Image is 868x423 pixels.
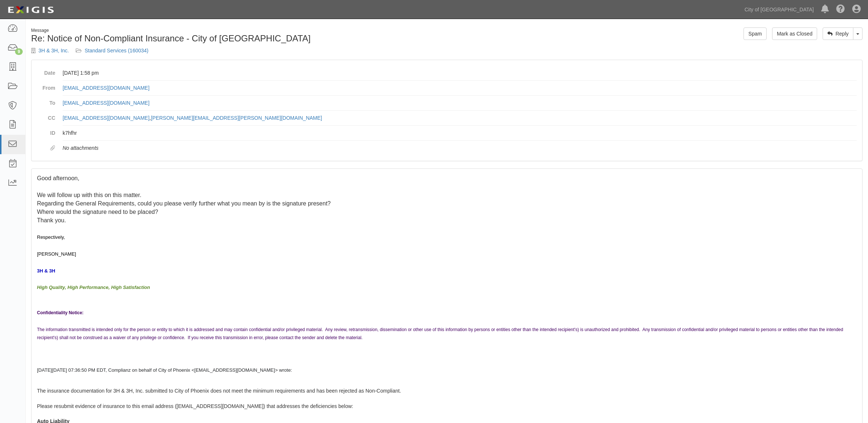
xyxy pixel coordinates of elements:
[50,146,55,151] i: Attachments
[37,208,857,216] div: Where would the signature need to be placed?
[63,126,857,141] dd: k7hfhr
[744,27,767,40] a: Spam
[37,174,857,183] div: Good afternoon,
[63,115,149,121] a: [EMAIL_ADDRESS][DOMAIN_NAME]
[37,111,55,122] dt: CC
[37,310,83,315] span: Confidentiality Notice:
[63,111,857,126] dd: ,
[772,27,817,40] a: Mark as Closed
[37,268,55,274] span: 3H & 3H
[5,3,56,16] img: logo-5460c22ac91f19d4615b14bd174203de0afe785f0fc80cf4dbbc73dc1793850b.png
[836,5,845,14] i: Help Center - Complianz
[63,145,98,151] em: No attachments
[63,85,149,91] a: [EMAIL_ADDRESS][DOMAIN_NAME]
[63,66,857,81] dd: [DATE] 1:58 pm
[823,27,853,40] a: Reply
[37,96,55,107] dt: To
[37,251,76,257] span: [PERSON_NAME]
[31,27,442,34] div: Message
[37,191,857,200] div: We will follow up with this on this matter.
[37,319,843,341] span: The information transmitted is intended only for the person or entity to which it is addressed an...
[85,48,148,53] a: Standard Services (160034)
[361,335,362,340] span: .
[37,81,55,92] dt: From
[37,367,857,374] div: [DATE][DATE] 07:36:50 PM EDT, Complianz on behalf of City of Phoenix <[EMAIL_ADDRESS][DOMAIN_NAME...
[63,100,149,106] a: [EMAIL_ADDRESS][DOMAIN_NAME]
[31,34,442,43] h1: Re: Notice of Non-Compliant Insurance - City of [GEOGRAPHIC_DATA]
[37,200,857,208] div: Regarding the General Requirements, could you please verify further what you mean by is the signa...
[37,216,857,225] div: Thank you.
[38,48,69,53] a: 3H & 3H, Inc.
[15,48,23,55] div: 9
[37,285,150,290] span: High Quality, High Performance, High Satisfaction
[37,126,55,137] dt: ID
[151,115,322,121] a: [PERSON_NAME][EMAIL_ADDRESS][PERSON_NAME][DOMAIN_NAME]
[741,2,817,17] a: City of [GEOGRAPHIC_DATA]
[37,66,55,77] dt: Date
[37,234,65,240] span: Respectively,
